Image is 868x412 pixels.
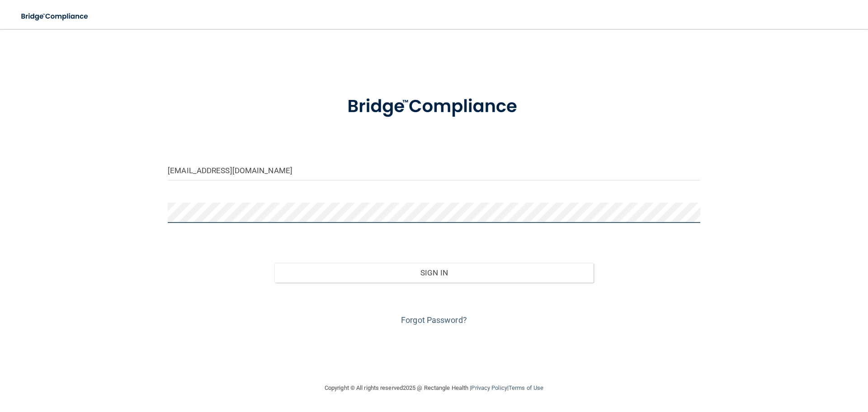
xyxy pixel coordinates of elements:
a: Privacy Policy [471,384,507,391]
input: Email [168,160,700,180]
keeper-lock: Open Keeper Popup [688,207,699,218]
img: bridge_compliance_login_screen.278c3ca4.svg [14,7,97,26]
div: Copyright © All rights reserved 2025 @ Rectangle Health | | [269,374,599,403]
a: Terms of Use [509,384,543,391]
button: Sign In [274,263,594,283]
a: Forgot Password? [401,315,467,325]
img: bridge_compliance_login_screen.278c3ca4.svg [329,83,539,130]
